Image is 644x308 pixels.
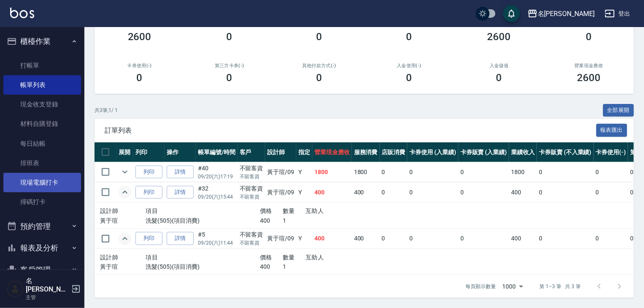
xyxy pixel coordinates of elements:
[135,166,162,179] button: 列印
[3,56,81,75] a: 打帳單
[352,183,380,202] td: 400
[3,114,81,134] a: 材料自購登錄
[540,283,581,290] p: 第 1–3 筆 共 3 筆
[3,173,81,192] a: 現場電腦打卡
[283,207,295,214] span: 數量
[26,294,69,301] p: 主管
[312,142,352,162] th: 營業現金應收
[509,142,537,162] th: 業績收入
[380,142,408,162] th: 店販消費
[260,254,272,261] span: 價格
[554,63,624,68] h2: 營業現金應收
[195,63,264,68] h2: 第三方卡券(-)
[594,142,628,162] th: 卡券使用(-)
[265,142,296,162] th: 設計師
[133,142,165,162] th: 列印
[7,281,24,297] img: Person
[586,31,592,43] h3: 0
[380,229,408,248] td: 0
[227,72,233,84] h3: 0
[374,63,444,68] h2: 入金使用(-)
[238,142,265,162] th: 客戶
[596,126,628,134] a: 報表匯出
[26,277,69,294] h5: 名[PERSON_NAME]
[312,162,352,182] td: 1800
[284,63,354,68] h2: 其他付款方式(-)
[538,8,595,19] div: 名[PERSON_NAME]
[407,162,458,182] td: 0
[100,262,146,271] p: 黃于瑄
[265,162,296,182] td: 黃于瑄 /09
[496,72,502,84] h3: 0
[116,142,133,162] th: 展開
[146,216,260,225] p: 洗髮(505)(項目消費)
[100,216,146,225] p: 黃于瑄
[3,153,81,173] a: 排班表
[198,239,235,247] p: 09/20 (六) 11:44
[509,183,537,202] td: 400
[283,262,306,271] p: 1
[240,164,263,173] div: 不留客資
[458,142,509,162] th: 卡券販賣 (入業績)
[407,183,458,202] td: 0
[119,232,131,245] button: expand row
[464,63,534,68] h2: 入金儲值
[406,72,412,84] h3: 0
[10,8,34,18] img: Logo
[167,186,194,199] a: 詳情
[265,229,296,248] td: 黃于瑄 /09
[296,162,312,182] td: Y
[594,229,628,248] td: 0
[509,162,537,182] td: 1800
[509,229,537,248] td: 400
[380,162,408,182] td: 0
[240,184,263,193] div: 不留客資
[283,254,295,261] span: 數量
[352,162,380,182] td: 1800
[352,142,380,162] th: 服務消費
[260,207,272,214] span: 價格
[503,5,520,22] button: save
[296,229,312,248] td: Y
[167,232,194,245] a: 詳情
[105,63,174,68] h2: 卡券使用(-)
[165,142,196,162] th: 操作
[265,183,296,202] td: 黃于瑄 /09
[380,183,408,202] td: 0
[240,173,263,180] p: 不留客資
[119,186,131,199] button: expand row
[601,6,634,22] button: 登出
[407,229,458,248] td: 0
[167,166,194,179] a: 詳情
[260,216,283,225] p: 400
[95,106,118,114] p: 共 3 筆, 1 / 1
[317,72,322,84] h3: 0
[198,173,235,180] p: 09/20 (六) 17:19
[603,104,634,117] button: 全部展開
[296,142,312,162] th: 指定
[3,259,81,281] button: 客戶管理
[196,162,238,182] td: #40
[537,183,593,202] td: 0
[240,230,263,239] div: 不留客資
[312,183,352,202] td: 400
[487,31,511,43] h3: 2600
[312,229,352,248] td: 400
[196,183,238,202] td: #32
[458,229,509,248] td: 0
[537,162,593,182] td: 0
[137,72,143,84] h3: 0
[283,216,306,225] p: 1
[306,207,324,214] span: 互助人
[537,229,593,248] td: 0
[105,126,596,135] span: 訂單列表
[458,162,509,182] td: 0
[119,166,131,178] button: expand row
[3,75,81,95] a: 帳單列表
[146,207,158,214] span: 項目
[596,124,628,137] button: 報表匯出
[3,134,81,153] a: 每日結帳
[306,254,324,261] span: 互助人
[3,237,81,259] button: 報表及分析
[135,186,162,199] button: 列印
